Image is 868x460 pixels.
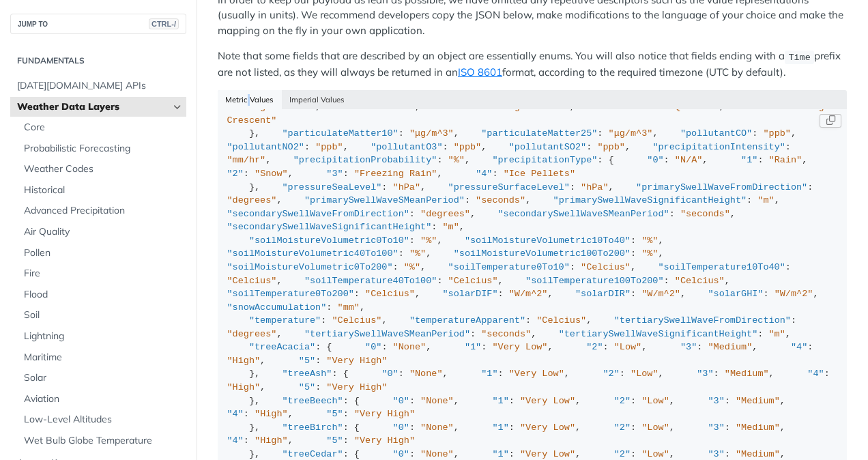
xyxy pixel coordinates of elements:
[509,369,564,379] span: "Very Low"
[227,169,244,179] span: "2"
[354,409,415,419] span: "Very High"
[680,209,730,219] span: "seconds"
[614,449,631,459] span: "2"
[10,55,186,67] h2: Fundamentals
[326,435,343,446] span: "5"
[393,422,409,433] span: "0"
[763,128,791,139] span: "ppb"
[458,66,502,78] a: ISO 8601
[492,422,508,433] span: "1"
[509,289,548,299] span: "W/m^2"
[227,142,304,152] span: "pollutantNO2"
[393,342,426,352] span: "None"
[282,90,353,109] button: Imperial Values
[24,204,183,218] span: Advanced Precipitation
[641,422,669,433] span: "Low"
[227,102,830,126] span: "Waning Crescent"
[338,302,360,313] span: "mm"
[492,449,508,459] span: "1"
[17,222,186,242] a: Air Quality
[10,76,186,96] a: [DATE][DOMAIN_NAME] APIs
[227,356,261,366] span: "High"
[575,289,631,299] span: "solarDIR"
[614,315,791,326] span: "tertiarySwellWaveFromDirection"
[675,155,703,165] span: "N/A"
[520,422,575,433] span: "Very Low"
[332,315,381,326] span: "Celcius"
[17,159,186,179] a: Weather Codes
[17,431,186,451] a: Wet Bulb Globe Temperature
[647,155,663,165] span: "0"
[525,276,664,286] span: "soilTemperature100To200"
[614,422,631,433] span: "2"
[255,409,288,419] span: "High"
[404,262,420,272] span: "%"
[769,329,785,339] span: "m"
[17,100,169,114] span: Weather Data Layers
[17,409,186,430] a: Low-Level Altitudes
[365,342,381,352] span: "0"
[597,142,625,152] span: "ppb"
[17,285,186,305] a: Flood
[420,449,454,459] span: "None"
[227,289,354,299] span: "soilTemperature0To200"
[476,195,525,205] span: "seconds"
[218,48,847,80] p: Note that some fields that are described by an object are essentially enums. You will also notice...
[227,302,327,313] span: "snowAccumulation"
[708,342,752,352] span: "Medium"
[283,422,343,433] span: "treeBirch"
[304,329,470,339] span: "tertiarySwellWaveSMeanPeriod"
[641,449,669,459] span: "Low"
[520,396,575,406] span: "Very Low"
[354,435,415,446] span: "Very High"
[17,201,186,221] a: Advanced Precipitation
[791,342,807,352] span: "4"
[454,248,631,259] span: "soilMoistureVolumetric100To200"
[708,289,763,299] span: "solarGHI"
[448,182,570,192] span: "pressureSurfaceLevel"
[757,195,774,205] span: "m"
[448,262,570,272] span: "soilTemperature0To10"
[581,182,609,192] span: "hPa"
[641,235,658,246] span: "%"
[304,276,437,286] span: "soilTemperature40To100"
[559,329,758,339] span: "tertiarySwellWaveSignificantHeight"
[641,248,658,259] span: "%"
[17,368,186,388] a: Solar
[283,396,343,406] span: "treeBeech"
[658,262,785,272] span: "soilTemperature10To40"
[609,128,653,139] span: "μg/m^3"
[17,243,186,263] a: Pollen
[24,392,183,406] span: Aviation
[227,382,261,392] span: "High"
[409,128,454,139] span: "μg/m^3"
[788,52,810,62] span: Time
[24,371,183,385] span: Solar
[807,369,824,379] span: "4"
[283,182,382,192] span: "pressureSeaLevel"
[553,195,747,205] span: "primarySwellWaveSignificantHeight"
[227,155,266,165] span: "mm/hr"
[736,422,780,433] span: "Medium"
[293,155,437,165] span: "precipitationProbability"
[24,351,183,364] span: Maritime
[283,369,332,379] span: "treeAsh"
[255,169,288,179] span: "Snow"
[315,142,343,152] span: "ppb"
[420,235,437,246] span: "%"
[24,434,183,448] span: Wet Bulb Globe Temperature
[443,289,498,299] span: "solarDIF"
[24,225,183,239] span: Air Quality
[652,142,785,152] span: "precipitationIntensity"
[354,169,437,179] span: "Freezing Rain"
[481,128,597,139] span: "particulateMatter25"
[420,422,454,433] span: "None"
[725,369,769,379] span: "Medium"
[675,276,725,286] span: "Celcius"
[283,128,399,139] span: "particulateMatter10"
[304,195,465,205] span: "primarySwellWaveSMeanPeriod"
[227,222,432,232] span: "secondarySwellWaveSignificantHeight"
[326,382,387,392] span: "Very High"
[586,342,603,352] span: "2"
[24,246,183,260] span: Pollen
